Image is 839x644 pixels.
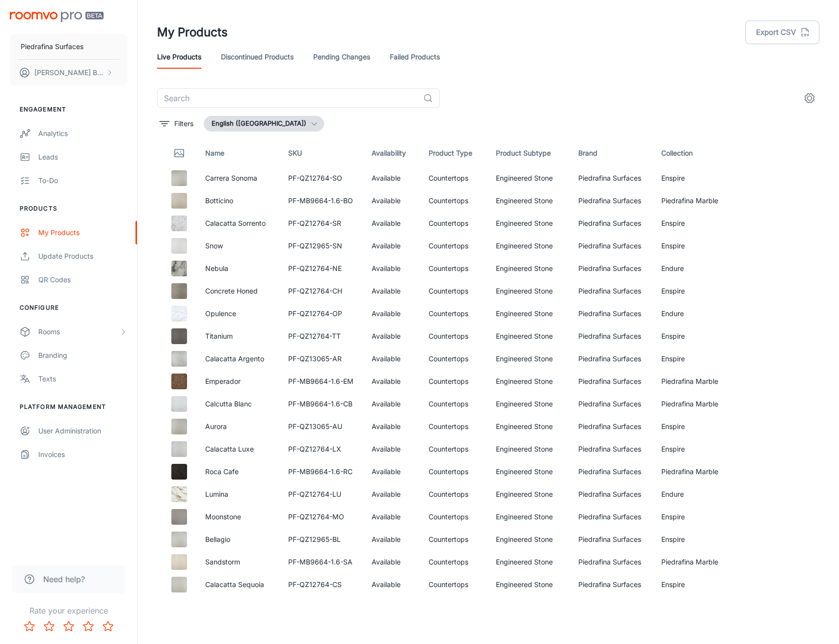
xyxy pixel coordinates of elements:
[20,617,39,636] button: Rate 1 star
[205,309,236,318] a: Opulence
[745,21,819,44] button: Export CSV
[364,483,421,506] td: Available
[570,189,654,212] td: Piedrafina Surfaces
[280,551,364,573] td: PF-MB9664-1.6-SA
[280,212,364,235] td: PF-QZ12764-SR
[421,596,488,618] td: Countertops
[570,438,654,460] td: Piedrafina Surfaces
[488,415,570,438] td: Engineered Stone
[800,88,819,108] button: settings
[205,377,241,385] a: Emperador
[364,257,421,280] td: Available
[488,596,570,618] td: Engineered Stone
[570,415,654,438] td: Piedrafina Surfaces
[653,393,736,415] td: Piedrafina Marble
[488,573,570,596] td: Engineered Stone
[364,415,421,438] td: Available
[280,139,364,167] th: SKU
[364,370,421,393] td: Available
[421,212,488,235] td: Countertops
[280,235,364,257] td: PF-QZ12965-SN
[570,573,654,596] td: Piedrafina Surfaces
[79,617,98,636] button: Rate 4 star
[205,264,228,272] a: Nebula
[421,235,488,257] td: Countertops
[364,393,421,415] td: Available
[364,460,421,483] td: Available
[570,302,654,325] td: Piedrafina Surfaces
[38,326,119,337] div: Rooms
[653,302,736,325] td: Endure
[364,235,421,257] td: Available
[280,189,364,212] td: PF-MB9664-1.6-BO
[280,596,364,618] td: PF-MB9664-1.6-CE
[280,257,364,280] td: PF-QZ12764-NE
[280,302,364,325] td: PF-QZ12764-OP
[421,280,488,302] td: Countertops
[280,506,364,528] td: PF-QZ12764-MO
[221,45,294,69] a: Discontinued Products
[364,596,421,618] td: Available
[390,45,440,69] a: Failed Products
[205,558,240,566] a: Sandstorm
[488,528,570,551] td: Engineered Stone
[570,483,654,506] td: Piedrafina Surfaces
[280,348,364,370] td: PF-QZ13065-AR
[488,257,570,280] td: Engineered Stone
[421,438,488,460] td: Countertops
[280,415,364,438] td: PF-QZ13065-AU
[197,139,281,167] th: Name
[43,573,85,585] span: Need help?
[364,348,421,370] td: Available
[59,617,79,636] button: Rate 3 star
[364,167,421,189] td: Available
[173,147,185,159] svg: Thumbnail
[488,370,570,393] td: Engineered Stone
[38,374,127,384] div: Texts
[280,280,364,302] td: PF-QZ12764-CH
[38,152,127,162] div: Leads
[421,302,488,325] td: Countertops
[205,332,233,340] a: Titanium
[488,212,570,235] td: Engineered Stone
[653,167,736,189] td: Enspire
[174,118,193,129] p: Filters
[570,370,654,393] td: Piedrafina Surfaces
[653,325,736,348] td: Enspire
[570,393,654,415] td: Piedrafina Surfaces
[205,400,252,408] a: Calcutta Blanc
[488,167,570,189] td: Engineered Stone
[364,573,421,596] td: Available
[38,274,127,285] div: QR Codes
[205,196,233,205] a: Botticino
[205,512,241,521] a: Moonstone
[653,506,736,528] td: Enspire
[653,438,736,460] td: Enspire
[421,483,488,506] td: Countertops
[421,551,488,573] td: Countertops
[488,189,570,212] td: Engineered Stone
[280,370,364,393] td: PF-MB9664-1.6-EM
[157,24,228,41] h1: My Products
[39,617,59,636] button: Rate 2 star
[570,212,654,235] td: Piedrafina Surfaces
[205,467,239,476] a: Roca Cafe
[421,139,488,167] th: Product Type
[280,483,364,506] td: PF-QZ12764-LU
[364,325,421,348] td: Available
[205,287,258,295] a: Concrete Honed
[38,449,127,460] div: Invoices
[205,422,227,430] a: Aurora
[570,506,654,528] td: Piedrafina Surfaces
[570,460,654,483] td: Piedrafina Surfaces
[205,174,257,182] a: Carrera Sonoma
[570,325,654,348] td: Piedrafina Surfaces
[364,528,421,551] td: Available
[280,167,364,189] td: PF-QZ12764-SO
[421,573,488,596] td: Countertops
[10,12,104,22] img: Roomvo PRO Beta
[653,528,736,551] td: Enspire
[421,189,488,212] td: Countertops
[488,551,570,573] td: Engineered Stone
[570,348,654,370] td: Piedrafina Surfaces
